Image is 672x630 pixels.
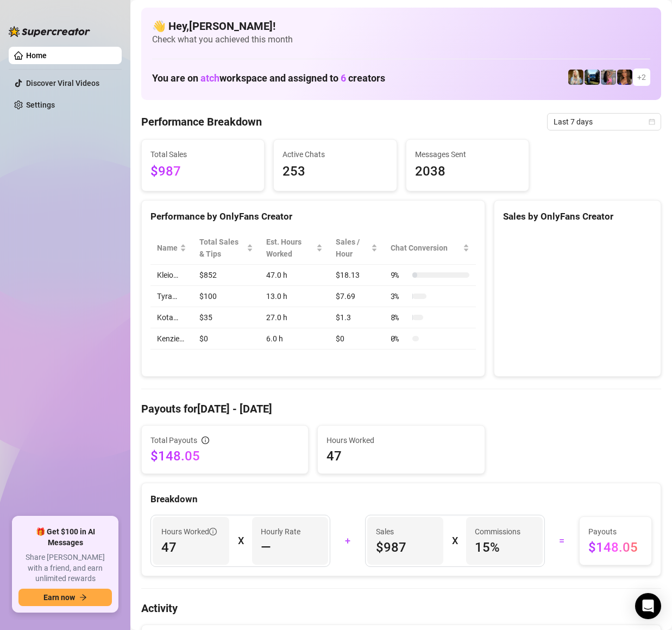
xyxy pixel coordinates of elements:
[150,148,255,160] span: Total Sales
[18,552,112,584] span: Share [PERSON_NAME] with a friend, and earn unlimited rewards
[150,265,193,286] td: Kleio…
[588,539,643,556] span: $148.05
[199,236,244,260] span: Total Sales & Tips
[391,333,408,345] span: 0 %
[141,401,661,416] h4: Payouts for [DATE] - [DATE]
[329,265,384,286] td: $18.13
[209,528,217,535] span: info-circle
[617,70,632,85] img: Kenzie
[336,236,369,260] span: Sales / Hour
[452,532,457,550] div: X
[282,161,387,182] span: 253
[161,526,217,538] span: Hours Worked
[18,589,112,606] button: Earn nowarrow-right
[238,532,243,550] div: X
[337,532,358,550] div: +
[150,307,193,328] td: Kota…
[329,232,384,265] th: Sales / Hour
[376,539,435,556] span: $987
[261,539,271,556] span: —
[341,72,346,84] span: 6
[475,526,520,538] article: Commissions
[141,601,661,616] h4: Activity
[384,232,476,265] th: Chat Conversion
[329,307,384,328] td: $1.3
[141,114,262,129] h4: Performance Breakdown
[193,307,260,328] td: $35
[150,161,255,182] span: $987
[503,209,652,224] div: Sales by OnlyFans Creator
[193,328,260,350] td: $0
[260,265,329,286] td: 47.0 h
[150,434,197,446] span: Total Payouts
[260,307,329,328] td: 27.0 h
[193,286,260,307] td: $100
[261,526,300,538] article: Hourly Rate
[475,539,534,556] span: 15 %
[193,265,260,286] td: $852
[202,436,209,444] span: info-circle
[161,539,221,556] span: 47
[150,232,193,265] th: Name
[26,51,47,60] a: Home
[266,236,314,260] div: Est. Hours Worked
[415,161,520,182] span: 2038
[79,594,87,601] span: arrow-right
[9,26,90,37] img: logo-BBDzfeDw.svg
[415,148,520,160] span: Messages Sent
[391,290,408,302] span: 3 %
[150,447,299,465] span: $148.05
[585,70,600,85] img: Britt
[150,209,476,224] div: Performance by OnlyFans Creator
[26,79,99,88] a: Discover Viral Videos
[26,101,55,109] a: Settings
[152,72,385,84] h1: You are on workspace and assigned to creators
[329,328,384,350] td: $0
[551,532,573,550] div: =
[376,526,435,538] span: Sales
[152,18,650,34] h4: 👋 Hey, [PERSON_NAME] !
[260,328,329,350] td: 6.0 h
[637,71,646,83] span: + 2
[554,114,655,130] span: Last 7 days
[588,526,643,538] span: Payouts
[282,148,387,160] span: Active Chats
[326,434,475,446] span: Hours Worked
[649,118,655,125] span: calendar
[391,269,408,281] span: 9 %
[157,242,178,254] span: Name
[150,328,193,350] td: Kenzie…
[260,286,329,307] td: 13.0 h
[152,34,650,46] span: Check what you achieved this month
[193,232,260,265] th: Total Sales & Tips
[635,593,661,619] div: Open Intercom Messenger
[150,492,652,507] div: Breakdown
[391,311,408,323] span: 8 %
[601,70,616,85] img: Kota
[568,70,583,85] img: Kleio
[326,447,475,465] span: 47
[43,593,75,602] span: Earn now
[391,242,461,254] span: Chat Conversion
[200,72,219,84] span: atch
[150,286,193,307] td: Tyra…
[329,286,384,307] td: $7.69
[18,527,112,548] span: 🎁 Get $100 in AI Messages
